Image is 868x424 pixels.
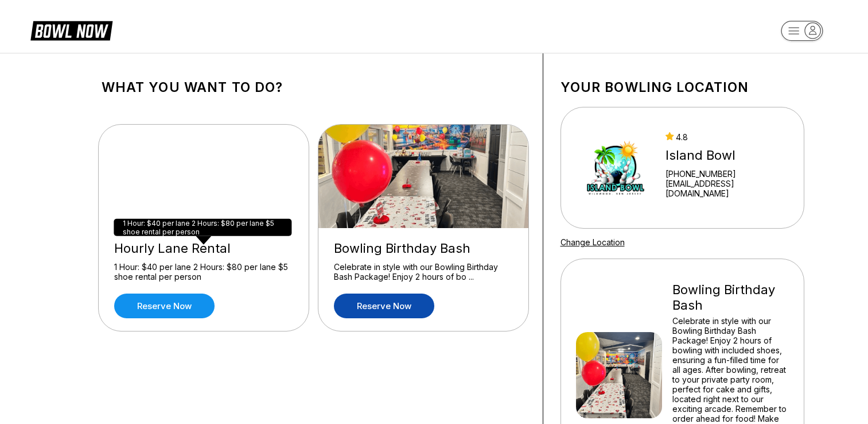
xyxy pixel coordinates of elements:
[334,262,513,282] div: Celebrate in style with our Bowling Birthday Bash Package! Enjoy 2 hours of bo ...
[576,332,662,418] img: Bowling Birthday Bash
[114,219,291,236] div: 1 Hour: $40 per lane 2 Hours: $80 per lane $5 shoe rental per person
[576,125,656,211] img: Island Bowl
[665,132,788,142] div: 4.8
[665,148,788,163] div: Island Bowl
[560,237,625,247] a: Change Location
[334,294,434,318] a: Reserve now
[665,179,788,198] a: [EMAIL_ADDRESS][DOMAIN_NAME]
[114,241,293,256] div: Hourly Lane Rental
[114,294,215,318] a: Reserve now
[102,79,526,95] h1: What you want to do?
[99,125,310,228] img: Hourly Lane Rental
[114,262,293,282] div: 1 Hour: $40 per lane 2 Hours: $80 per lane $5 shoe rental per person
[560,79,804,95] h1: Your bowling location
[665,169,788,179] div: [PHONE_NUMBER]
[334,241,513,256] div: Bowling Birthday Bash
[672,282,789,313] div: Bowling Birthday Bash
[318,125,530,228] img: Bowling Birthday Bash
